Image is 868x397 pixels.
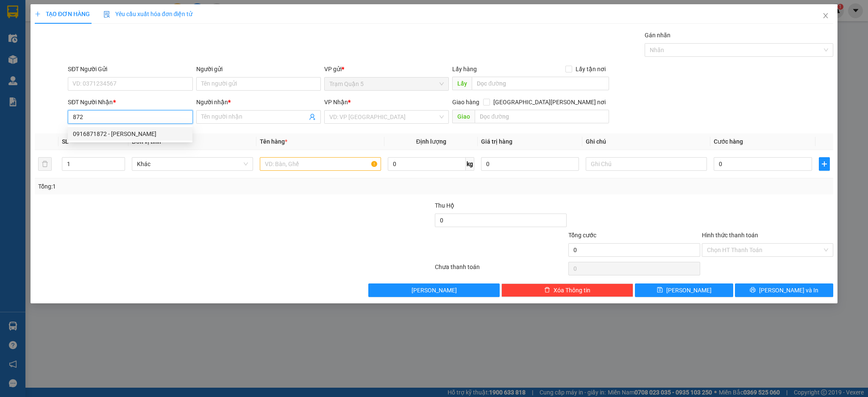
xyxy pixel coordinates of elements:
[475,110,609,123] input: Dọc đường
[702,232,758,239] label: Hình thức thanh toán
[568,232,596,239] span: Tổng cước
[68,64,192,74] div: SĐT Người Gửi
[586,157,707,171] input: Ghi Chú
[582,133,710,150] th: Ghi chú
[260,157,381,171] input: VD: Bàn, Ghế
[38,157,52,171] button: delete
[452,99,479,105] span: Giao hàng
[819,157,830,171] button: plus
[572,64,609,74] span: Lấy tận nơi
[544,287,550,294] span: delete
[472,77,609,90] input: Dọc đường
[452,110,475,123] span: Giao
[73,129,187,139] div: 0916871872 - [PERSON_NAME]
[657,287,663,294] span: save
[412,286,457,295] span: [PERSON_NAME]
[666,286,712,295] span: [PERSON_NAME]
[452,66,477,72] span: Lấy hàng
[714,138,743,145] span: Cước hàng
[759,286,818,295] span: [PERSON_NAME] và In
[750,287,756,294] span: printer
[38,182,335,191] div: Tổng: 1
[466,157,474,171] span: kg
[814,4,837,28] button: Close
[635,283,733,297] button: save[PERSON_NAME]
[481,157,579,171] input: 0
[368,283,500,297] button: [PERSON_NAME]
[324,64,449,74] div: VP gửi
[819,161,830,167] span: plus
[68,127,192,141] div: 0916871872 - khánh phát
[260,138,287,145] span: Tên hàng
[103,11,110,18] img: icon
[35,11,41,17] span: plus
[435,202,454,209] span: Thu Hộ
[452,77,472,90] span: Lấy
[434,262,568,277] div: Chưa thanh toán
[329,78,444,90] span: Trạm Quận 5
[324,99,348,105] span: VP Nhận
[68,97,192,107] div: SĐT Người Nhận
[196,97,321,107] div: Người nhận
[309,114,316,120] span: user-add
[196,64,321,74] div: Người gửi
[103,11,193,17] span: Yêu cầu xuất hóa đơn điện tử
[735,283,833,297] button: printer[PERSON_NAME] và In
[822,12,829,19] span: close
[554,286,590,295] span: Xóa Thông tin
[35,11,90,17] span: TẠO ĐƠN HÀNG
[416,138,446,145] span: Định lượng
[645,32,670,39] label: Gán nhãn
[490,97,609,107] span: [GEOGRAPHIC_DATA][PERSON_NAME] nơi
[501,283,633,297] button: deleteXóa Thông tin
[62,138,69,145] span: SL
[481,138,512,145] span: Giá trị hàng
[137,158,248,170] span: Khác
